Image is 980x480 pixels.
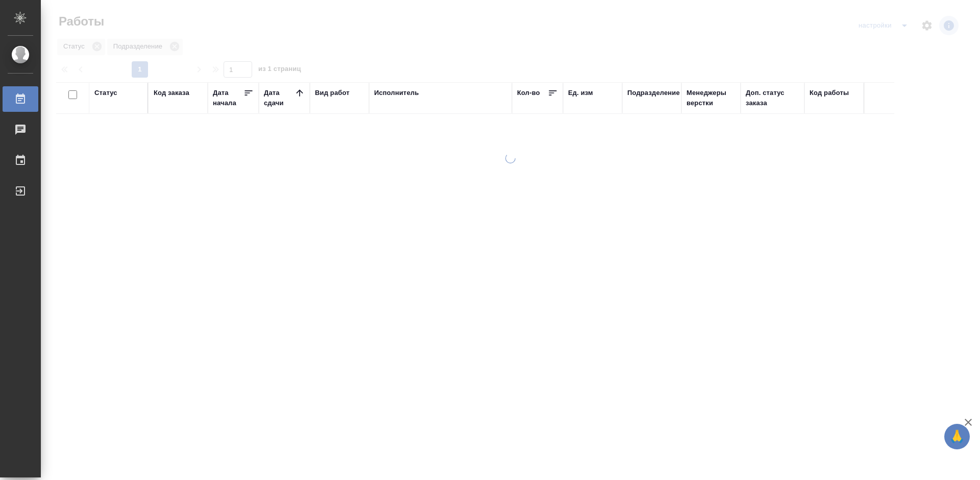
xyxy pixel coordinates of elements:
[374,88,419,98] div: Исполнитель
[687,88,736,108] div: Менеджеры верстки
[948,426,966,447] span: 🙏
[315,88,350,98] div: Вид работ
[154,88,189,98] div: Код заказа
[213,88,243,108] div: Дата начала
[810,88,849,98] div: Код работы
[944,424,970,449] button: 🙏
[746,88,799,108] div: Доп. статус заказа
[627,88,680,98] div: Подразделение
[264,88,295,108] div: Дата сдачи
[568,88,593,98] div: Ед. изм
[517,88,540,98] div: Кол-во
[94,88,117,98] div: Статус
